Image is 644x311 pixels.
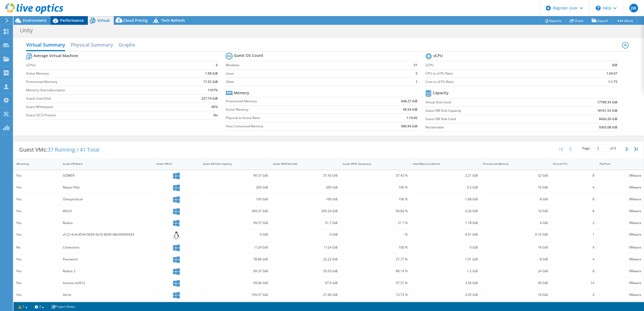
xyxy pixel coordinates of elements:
[599,116,617,122] b: 8426.26 GiB
[553,173,594,179] div: 8
[606,71,617,76] b: 1:34.67
[600,280,641,286] div: VMware
[483,220,548,226] div: 4 GiB
[63,196,151,202] div: Onesynclocal
[16,280,58,286] div: Yes
[226,79,400,85] label: Other
[203,79,218,85] b: 17.52 GiB
[207,88,218,93] b: 1107%
[26,96,172,101] label: Guest Used Disk
[401,99,417,104] b: 648.27 GiB
[343,196,408,202] div: 100 %
[413,184,478,190] div: 0.2 GiB
[18,27,41,33] h1: Unity
[433,90,449,96] b: Capacity
[203,208,268,214] div: 399.37 GiB
[63,220,151,226] div: Radius
[343,184,408,190] div: 100 %
[413,232,478,237] div: 0.01 GiB
[553,280,594,286] div: 14
[273,173,338,179] div: 37.43 GiB
[608,79,617,85] b: 1:1.73
[591,145,610,152] input: jump to page
[63,173,151,179] div: GOMER
[26,71,172,76] label: Active Memory
[216,62,218,68] b: 6
[205,71,218,76] b: 1.58 GiB
[425,79,567,85] label: Core to vCPU Ratio
[273,244,338,250] div: 1124 GiB
[403,107,417,112] b: 58.54 GiB
[416,79,417,85] b: 1
[63,184,151,190] div: Mayor-Pike
[203,173,268,179] div: 99.37 GiB
[63,232,151,237] div: vCLS-4c4c4544-0034-4a10-8030-b8c04f304433
[425,116,551,122] label: Guest VM Disk Used
[483,268,548,274] div: 24 GiB
[600,162,635,166] div: Platform
[413,196,478,202] div: 1.68 GiB
[33,53,78,58] b: Average Virtual Machine
[273,292,338,298] div: 27.46 GiB
[273,184,338,190] div: 200 GiB
[483,196,548,202] div: 8 GiB
[161,18,185,23] span: Tech Refresh
[413,256,478,262] div: 1.91 GiB
[612,16,637,25] a: More
[425,125,551,130] label: Reclaimable
[596,6,601,11] svg: \n
[600,292,641,298] div: VMware
[16,162,51,166] div: IsRunning
[600,244,641,250] div: VMware
[31,303,48,310] a: 2
[597,100,617,105] b: 17789.34 GiB
[483,280,548,286] div: 45 GiB
[483,184,548,190] div: 16 GiB
[553,184,594,190] div: 4
[213,113,218,118] b: No
[211,104,218,110] b: 46%
[343,162,401,166] div: Guest VM % Occupancy
[203,184,268,190] div: 200 GiB
[47,303,79,310] a: Project Notes
[343,208,408,214] div: 99.82 %
[63,268,151,274] div: Radius 2
[60,18,84,23] span: Performance
[226,124,362,129] label: Host Consumed Memory
[203,268,268,274] div: 99.37 GiB
[553,220,594,226] div: 2
[587,16,612,25] a: Export
[63,208,151,214] div: WSUS
[226,115,362,121] label: Physical to Active Ratio
[413,292,478,298] div: 2.05 GiB
[26,88,172,93] label: Memory Oversubscription
[413,280,478,286] div: 3.56 GiB
[413,268,478,274] div: 1.2 GiB
[600,268,641,274] div: VMware
[582,145,616,152] span: Page of
[483,208,548,214] div: 16 GiB
[16,184,58,190] div: Yes
[119,39,135,50] h2: Graphs
[614,146,616,151] span: 3
[483,173,548,179] div: 32 GiB
[599,125,617,130] b: 9363.08 GiB
[425,108,551,113] label: Guest VM Disk Capacity
[203,256,268,262] div: 78.86 GiB
[343,220,408,226] div: 31.7 %
[600,256,641,262] div: VMware
[203,244,268,250] div: 1124 GiB
[343,244,408,250] div: 100 %
[343,292,408,298] div: 13.73 %
[600,196,641,202] div: VMware
[406,115,417,121] b: 1:19.60
[413,220,478,226] div: 1.18 GiB
[97,18,110,23] span: Virtual
[343,268,408,274] div: 88.14 %
[414,62,417,68] b: 31
[23,18,47,23] span: Environment
[234,90,249,96] b: Memory
[553,196,594,202] div: 8
[203,196,268,202] div: 100 GiB
[273,220,338,226] div: 31.7 GiB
